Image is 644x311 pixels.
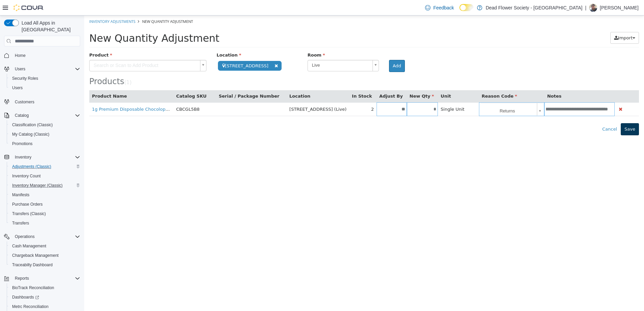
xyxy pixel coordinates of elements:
[7,209,83,218] button: Transfers (Classic)
[7,120,83,130] button: Classification (Classic)
[356,77,368,84] button: Unit
[422,1,456,14] a: Feedback
[265,87,292,101] td: 2
[9,293,80,301] span: Dashboards
[1,64,83,74] button: Users
[12,51,28,60] a: Home
[9,130,80,138] span: My Catalog (Classic)
[1,152,83,162] button: Inventory
[526,16,555,29] button: Import
[7,241,83,251] button: Cash Management
[12,153,34,161] button: Inventory
[9,303,51,311] a: Metrc Reconciliation
[12,211,46,216] span: Transfers (Classic)
[15,113,29,118] span: Catalog
[12,132,50,137] span: My Catalog (Classic)
[12,274,32,282] button: Reports
[42,64,45,70] span: 1
[9,242,80,250] span: Cash Management
[92,77,124,84] button: Catalog SKU
[305,44,321,57] button: Add
[7,260,83,270] button: Traceabilty Dashboard
[9,121,56,129] a: Classification (Classic)
[7,283,83,292] button: BioTrack Reconciliation
[223,37,241,42] span: Room
[9,210,80,218] span: Transfers (Classic)
[205,77,227,84] button: Location
[12,285,54,290] span: BioTrack Reconciliation
[12,192,29,198] span: Manifests
[356,91,380,96] span: Single Unit
[8,77,44,84] button: Product Name
[9,251,80,260] span: Chargeback Management
[1,50,83,60] button: Home
[9,130,52,138] a: My Catalog (Classic)
[9,191,80,199] span: Manifests
[9,219,80,227] span: Transfers
[295,77,320,84] button: Adjust By
[5,61,40,71] span: Products
[397,78,433,83] span: Reason Code
[7,130,83,139] button: My Catalog (Classic)
[533,90,540,98] button: Delete Product
[9,84,80,92] span: Users
[15,276,29,281] span: Reports
[15,53,26,58] span: Home
[9,242,49,250] a: Cash Management
[12,183,63,188] span: Inventory Manager (Classic)
[459,4,474,11] input: Dark Mode
[7,74,83,83] button: Security Roles
[9,210,49,218] a: Transfers (Classic)
[463,77,478,84] button: Notes
[12,51,80,60] span: Home
[12,274,80,282] span: Reports
[9,172,43,180] a: Inventory Count
[132,37,157,42] span: Location
[7,200,83,209] button: Purchase Orders
[7,292,83,302] a: Dashboards
[12,304,49,309] span: Metrc Reconciliation
[9,191,32,199] a: Manifests
[40,64,47,70] small: ( )
[12,98,37,106] a: Customers
[9,181,65,189] a: Inventory Manager (Classic)
[58,3,109,8] span: New Quantity Adjustment
[585,4,586,12] p: |
[7,171,83,181] button: Inventory Count
[7,251,83,260] button: Chargeback Management
[15,234,35,239] span: Operations
[8,91,102,96] a: 1g Premium Disposable Chocolope (Sativa)
[9,121,80,129] span: Classification (Classic)
[7,139,83,148] button: Promotions
[19,20,80,33] span: Load All Apps in [GEOGRAPHIC_DATA]
[9,163,54,171] a: Adjustments (Classic)
[589,4,597,12] div: Justin Jeffers
[9,140,35,148] a: Promotions
[9,303,80,311] span: Metrc Reconciliation
[5,17,135,29] span: New Quantity Adjustment
[1,111,83,120] button: Catalog
[396,88,459,100] a: Returns
[12,233,80,241] span: Operations
[9,293,42,301] a: Dashboards
[12,65,80,73] span: Users
[9,261,80,269] span: Traceabilty Dashboard
[12,173,41,179] span: Inventory Count
[12,153,80,161] span: Inventory
[12,253,59,258] span: Chargeback Management
[9,261,55,269] a: Traceabilty Dashboard
[12,262,53,268] span: Traceabilty Dashboard
[7,190,83,200] button: Manifests
[9,284,57,292] a: BioTrack Reconciliation
[9,284,80,292] span: BioTrack Reconciliation
[7,83,83,93] button: Users
[12,202,43,207] span: Purchase Orders
[514,108,537,120] button: Cancel
[9,163,80,171] span: Adjustments (Classic)
[9,172,80,180] span: Inventory Count
[12,164,51,169] span: Adjustments (Classic)
[9,74,80,82] span: Security Roles
[9,74,41,82] a: Security Roles
[1,97,83,106] button: Customers
[9,219,32,227] a: Transfers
